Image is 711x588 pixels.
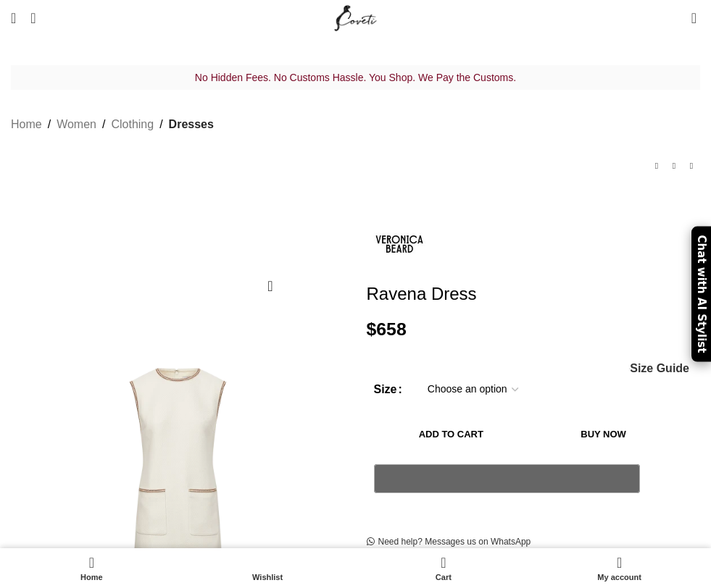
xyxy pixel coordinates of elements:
a: Clothing [111,115,154,134]
button: Buy now [536,419,671,450]
a: Wishlist [180,552,356,584]
img: Veronica Beard [367,211,432,277]
a: Previous product [648,158,665,175]
span: Size Guide [630,363,689,374]
div: My Wishlist [670,4,684,33]
label: Size [374,380,402,399]
a: My account [531,552,707,584]
button: Add to cart [374,419,529,450]
iframe: Secure express checkout frame [371,501,643,507]
span: My account [539,573,700,582]
a: Need help? Messages us on WhatsApp [367,537,531,548]
a: Search [23,4,43,33]
a: 0 Cart [356,552,532,584]
span: Home [11,573,172,582]
a: 0 [684,4,704,33]
span: Cart [363,573,525,582]
a: Open mobile menu [4,4,23,33]
span: 0 [442,552,453,563]
button: Pay with GPay [374,464,640,493]
a: Next product [683,158,700,175]
a: Size Guide [629,363,689,374]
a: Home [11,115,42,134]
nav: Breadcrumb [11,115,214,134]
p: No Hidden Fees. No Customs Hassle. You Shop. We Pay the Customs. [11,68,700,87]
span: Wishlist [187,573,349,582]
bdi: 658 [367,319,407,339]
a: Site logo [331,11,380,23]
h1: Ravena Dress [367,284,701,305]
span: $ [367,319,377,339]
a: Women [57,115,96,134]
a: Home [4,552,180,584]
div: My cart [356,552,532,584]
a: Dresses [169,115,214,134]
div: My wishlist [180,552,356,584]
span: 0 [692,7,703,18]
